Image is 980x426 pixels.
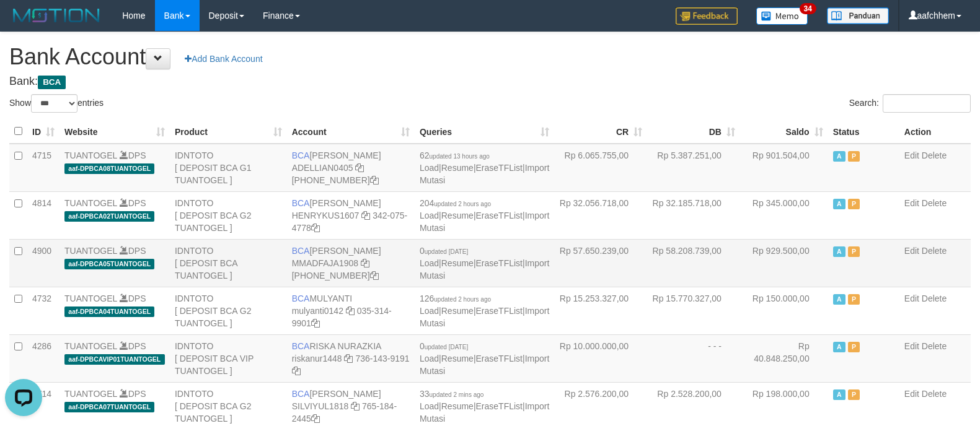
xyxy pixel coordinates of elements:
[904,246,919,256] a: Edit
[9,94,104,113] label: Show entries
[64,211,154,222] span: aaf-DPBCA02TUANTOGEL
[64,198,117,208] a: TUANTOGEL
[292,150,310,160] span: BCA
[904,198,919,208] a: Edit
[292,401,349,411] a: SILVIYUL1818
[27,120,60,144] th: ID: activate to sort column ascending
[420,246,468,256] span: 0
[170,239,287,287] td: IDNTOTO [ DEPOSIT BCA TUANTOGEL ]
[170,120,287,144] th: Product: activate to sort column ascending
[848,389,860,400] span: Paused
[554,287,647,334] td: Rp 15.253.327,00
[355,163,364,173] a: Copy ADELLIAN0405 to clipboard
[170,334,287,382] td: IDNTOTO [ DEPOSIT BCA VIP TUANTOGEL ]
[60,239,170,287] td: DPS
[27,334,60,382] td: 4286
[647,120,740,144] th: DB: activate to sort column ascending
[64,259,154,269] span: aaf-DPBCA05TUANTOGEL
[287,191,415,239] td: [PERSON_NAME] 342-075-4778
[64,246,117,256] a: TUANTOGEL
[740,144,828,192] td: Rp 901.504,00
[828,120,899,144] th: Status
[60,120,170,144] th: Website: activate to sort column ascending
[740,120,828,144] th: Saldo: activate to sort column ascending
[27,287,60,334] td: 4732
[420,341,468,351] span: 0
[922,389,947,399] a: Delete
[170,144,287,192] td: IDNTOTO [ DEPOSIT BCA G1 TUANTOGEL ]
[60,334,170,382] td: DPS
[292,354,342,363] a: riskanur1448
[420,258,439,268] a: Load
[64,150,117,160] a: TUANTOGEL
[904,389,919,399] a: Edit
[434,201,491,207] span: updated 2 hours ago
[170,287,287,334] td: IDNTOTO [ DEPOSIT BCA G2 TUANTOGEL ]
[740,191,828,239] td: Rp 345.000,00
[420,163,439,173] a: Load
[904,341,919,351] a: Edit
[647,191,740,239] td: Rp 32.185.718,00
[311,414,320,424] a: Copy 7651842445 to clipboard
[361,211,370,220] a: Copy HENRYKUS1607 to clipboard
[344,354,353,363] a: Copy riskanur1448 to clipboard
[827,7,889,24] img: panduan.png
[64,163,154,174] span: aaf-DPBCA08TUANTOGEL
[848,246,860,257] span: Paused
[420,198,549,233] span: | | |
[287,120,415,144] th: Account: activate to sort column ascending
[922,246,947,256] a: Delete
[441,258,474,268] a: Resume
[420,354,439,363] a: Load
[27,239,60,287] td: 4900
[64,354,165,365] span: aaf-DPBCAVIP01TUANTOGEL
[425,248,468,255] span: updated [DATE]
[27,191,60,239] td: 4814
[476,258,523,268] a: EraseTFList
[800,3,816,14] span: 34
[922,293,947,303] a: Delete
[922,198,947,208] a: Delete
[430,153,490,160] span: updated 13 hours ago
[833,246,845,257] span: Active
[554,239,647,287] td: Rp 57.650.239,00
[351,401,360,411] a: Copy SILVIYUL1818 to clipboard
[476,163,523,173] a: EraseTFList
[420,293,549,328] span: | | |
[441,163,474,173] a: Resume
[647,287,740,334] td: Rp 15.770.327,00
[292,366,301,376] a: Copy 7361439191 to clipboard
[9,6,104,25] img: MOTION_logo.png
[740,334,828,382] td: Rp 40.848.250,00
[420,150,490,160] span: 62
[848,342,860,352] span: Paused
[292,246,310,256] span: BCA
[370,271,379,280] a: Copy 4062282031 to clipboard
[647,334,740,382] td: - - -
[420,258,549,280] a: Import Mutasi
[311,318,320,328] a: Copy 0353149901 to clipboard
[60,144,170,192] td: DPS
[647,144,740,192] td: Rp 5.387.251,00
[441,354,474,363] a: Resume
[848,199,860,209] span: Paused
[441,401,474,411] a: Resume
[883,94,971,113] input: Search:
[287,334,415,382] td: RISKA NURAZKIA 736-143-9191
[441,306,474,316] a: Resume
[740,239,828,287] td: Rp 929.500,00
[420,389,549,424] span: | | |
[415,120,554,144] th: Queries: activate to sort column ascending
[554,334,647,382] td: Rp 10.000.000,00
[420,211,549,233] a: Import Mutasi
[441,211,474,220] a: Resume
[292,389,310,399] span: BCA
[476,211,523,220] a: EraseTFList
[904,150,919,160] a: Edit
[292,163,353,173] a: ADELLIAN0405
[420,401,549,424] a: Import Mutasi
[922,150,947,160] a: Delete
[346,306,355,316] a: Copy mulyanti0142 to clipboard
[292,258,358,268] a: MMADFAJA1908
[31,94,77,113] select: Showentries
